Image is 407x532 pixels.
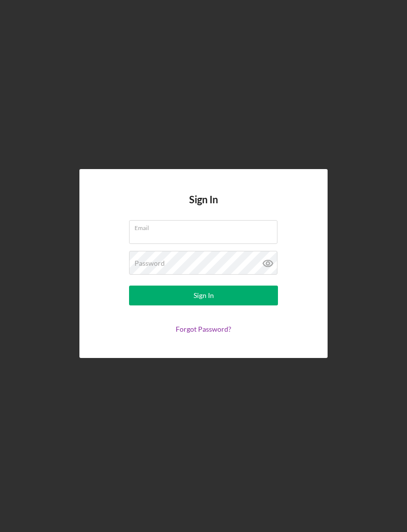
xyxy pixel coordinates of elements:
h4: Sign In [189,194,218,220]
div: Sign In [194,286,214,305]
button: Sign In [129,286,278,305]
label: Password [135,259,165,267]
label: Email [135,221,277,232]
a: Forgot Password? [176,325,231,333]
